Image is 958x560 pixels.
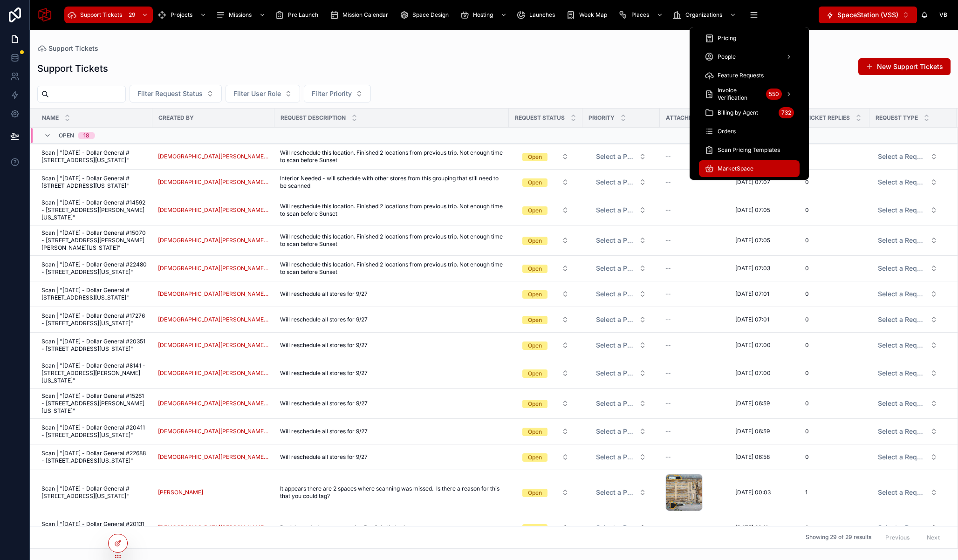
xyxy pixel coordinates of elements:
button: New Support Tickets [858,58,951,75]
span: Select a Request Type [878,315,926,324]
span: 0 [805,206,809,214]
a: -- [665,400,724,407]
a: -- [665,206,724,214]
a: Select Button [870,201,945,219]
span: Will reschedule all stores for 9/27 [280,428,368,435]
a: 0 [805,290,864,298]
a: [DEMOGRAPHIC_DATA][PERSON_NAME][DEMOGRAPHIC_DATA] [158,400,269,407]
span: Select a Priority [596,178,635,187]
a: Select Button [588,201,654,219]
span: Select a Priority [596,289,635,299]
span: Select a Priority [596,264,635,273]
span: Select a Request Type [878,236,926,245]
a: Select Button [588,260,654,277]
button: Select Button [588,232,654,249]
a: 0 [805,265,864,272]
a: Missions [213,7,270,23]
button: Select Button [588,174,654,191]
div: Open [528,265,542,273]
button: Select Button [870,148,945,165]
a: Scan | "[DATE] - Dollar General #20411 - [STREET_ADDRESS][US_STATE]" [41,424,147,439]
span: Support Tickets [80,11,122,19]
span: Select a Request Type [878,152,926,161]
a: Pre Launch [272,7,325,23]
button: Select Button [870,232,945,249]
button: Select Button [870,260,945,277]
span: 0 [805,369,809,377]
a: Scan | "[DATE] - Dollar General #14592 - [STREET_ADDRESS][PERSON_NAME][US_STATE]" [41,199,147,221]
a: 0 [805,178,864,186]
span: [DATE] 07:00 [735,369,771,377]
span: -- [665,400,671,407]
button: Select Button [588,286,654,302]
a: Orders [699,123,800,140]
span: 0 [805,400,809,407]
span: Select a Request Type [878,399,926,408]
span: [DATE] 07:00 [735,341,771,349]
a: [DEMOGRAPHIC_DATA][PERSON_NAME][DEMOGRAPHIC_DATA] [158,265,269,272]
a: [DEMOGRAPHIC_DATA][PERSON_NAME][DEMOGRAPHIC_DATA] [158,290,269,298]
button: Select Button [515,365,576,382]
span: Select a Priority [596,315,635,324]
a: 0 [805,369,864,377]
a: Select Button [588,423,654,440]
a: Hosting [457,7,512,23]
div: Open [528,400,542,408]
a: Feature Requests [699,67,800,84]
a: Will reschedule this location. Finished 2 locations from previous trip. Not enough time to scan b... [280,149,503,164]
span: [DATE] 06:59 [735,400,770,407]
button: Select Button [870,365,945,382]
span: Open [59,132,74,139]
button: Select Button [515,260,576,277]
span: [DATE] 06:59 [735,428,770,435]
a: Mission Calendar [327,7,395,23]
a: Scan Pricing Templates [699,142,800,158]
span: Select a Request Type [878,341,926,350]
a: Places [616,7,668,23]
div: Open [528,316,542,324]
span: Scan | "[DATE] - Dollar General #20351 - [STREET_ADDRESS][US_STATE]" [41,338,147,353]
span: -- [665,290,671,298]
a: Scan | "[DATE] - Dollar General #[STREET_ADDRESS][US_STATE]" [41,149,147,164]
a: [DEMOGRAPHIC_DATA][PERSON_NAME][DEMOGRAPHIC_DATA] [158,206,269,214]
button: Select Button [588,395,654,412]
a: Scan | "[DATE] - Dollar General #8141 - [STREET_ADDRESS][PERSON_NAME][US_STATE]" [41,362,147,384]
a: Will reschedule this location. Finished 2 locations from previous trip. Not enough time to scan b... [280,233,503,248]
a: [DEMOGRAPHIC_DATA][PERSON_NAME][DEMOGRAPHIC_DATA] [158,178,269,186]
a: [DATE] 07:00 [735,369,794,377]
span: [DATE] 07:07 [735,178,770,186]
span: Hosting [473,11,493,19]
span: Organizations [685,11,722,19]
span: [DEMOGRAPHIC_DATA][PERSON_NAME][DEMOGRAPHIC_DATA] [158,153,269,160]
span: Scan | "[DATE] - Dollar General #[STREET_ADDRESS][US_STATE]" [41,287,147,301]
a: 0 [805,206,864,214]
a: [DEMOGRAPHIC_DATA][PERSON_NAME][DEMOGRAPHIC_DATA] [158,428,269,435]
span: [DEMOGRAPHIC_DATA][PERSON_NAME][DEMOGRAPHIC_DATA] [158,341,269,349]
a: Select Button [870,260,945,277]
span: Filter Priority [312,89,352,98]
a: Will reschedule this location. Finished 2 locations from previous trip. Not enough time to scan b... [280,261,503,276]
span: Week Map [579,11,607,19]
span: [DEMOGRAPHIC_DATA][PERSON_NAME][DEMOGRAPHIC_DATA] [158,316,269,323]
button: Select Button [870,174,945,191]
a: Space Design [397,7,455,23]
span: Pricing [718,34,736,42]
span: Launches [529,11,555,19]
button: Select Button [130,85,222,102]
span: Filter Request Status [137,89,203,98]
span: Will reschedule all stores for 9/27 [280,290,368,298]
a: -- [665,265,724,272]
a: -- [665,428,724,435]
span: 0 [805,237,809,244]
a: Select Button [514,336,577,354]
span: Select a Request Type [878,205,926,215]
span: -- [665,153,671,160]
a: [DEMOGRAPHIC_DATA][PERSON_NAME][DEMOGRAPHIC_DATA] [158,369,269,377]
span: Select a Priority [596,399,635,408]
